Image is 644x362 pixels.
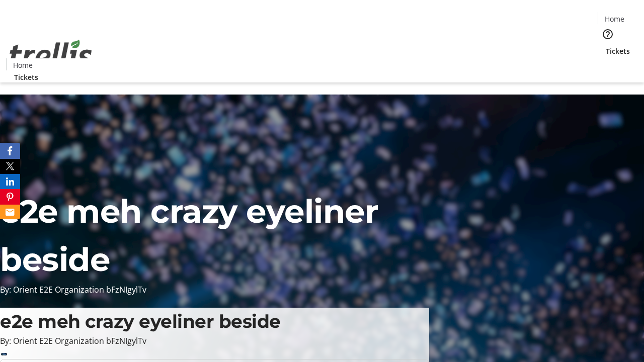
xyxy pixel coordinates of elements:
span: Home [605,14,624,24]
a: Home [598,14,630,24]
span: Tickets [606,46,630,56]
img: Orient E2E Organization bFzNIgylTv's Logo [6,29,96,79]
span: Tickets [14,72,38,82]
button: Cart [598,56,618,76]
span: Home [13,60,33,70]
a: Home [7,60,39,70]
a: Tickets [6,72,46,82]
a: Tickets [598,46,638,56]
button: Help [598,24,618,44]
